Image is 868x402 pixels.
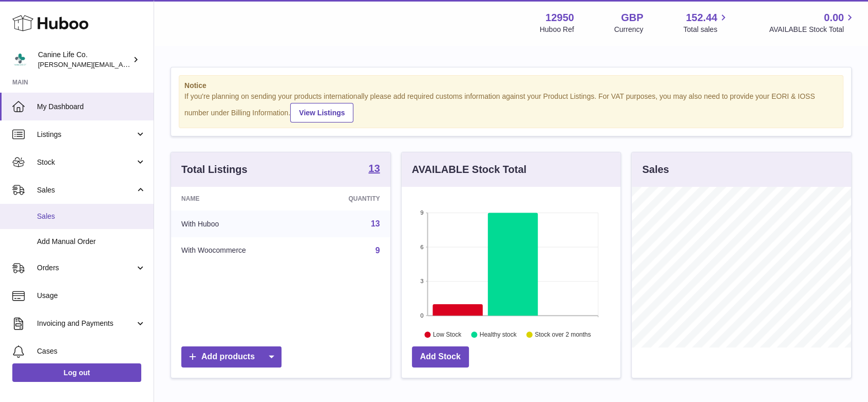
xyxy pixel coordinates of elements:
span: Orders [37,263,135,273]
a: 13 [368,163,380,176]
th: Quantity [307,187,390,211]
span: 0.00 [824,11,844,25]
text: 3 [420,278,423,284]
div: Canine Life Co. [38,50,130,69]
span: Usage [37,291,146,301]
span: Listings [37,130,135,139]
a: Log out [12,363,141,382]
text: 9 [420,209,423,216]
span: My Dashboard [37,102,146,112]
td: With Woocommerce [171,237,307,264]
span: AVAILABLE Stock Total [769,25,856,34]
div: If you're planning on sending your products internationally please add required customs informati... [184,92,838,123]
div: Currency [614,25,644,34]
text: Stock over 2 months [535,331,591,338]
span: Total sales [683,25,729,34]
span: Stock [37,158,135,167]
text: Low Stock [433,331,462,338]
strong: 12950 [545,11,574,25]
h3: Sales [642,163,669,177]
a: 152.44 Total sales [683,11,729,34]
td: With Huboo [171,211,307,237]
img: kevin@clsgltd.co.uk [12,52,28,67]
h3: AVAILABLE Stock Total [412,163,526,177]
strong: GBP [621,11,643,25]
span: Sales [37,185,135,195]
a: Add products [181,346,281,368]
strong: 13 [368,163,380,173]
strong: Notice [184,81,838,91]
a: View Listings [290,103,353,123]
text: 0 [420,312,423,319]
text: Healthy stock [480,331,517,338]
span: Add Manual Order [37,237,146,247]
text: 6 [420,244,423,250]
span: Invoicing and Payments [37,319,135,328]
a: 9 [375,246,380,255]
a: Add Stock [412,346,469,368]
span: [PERSON_NAME][EMAIL_ADDRESS][DOMAIN_NAME] [38,60,206,68]
a: 0.00 AVAILABLE Stock Total [769,11,856,34]
th: Name [171,187,307,211]
span: Cases [37,346,146,356]
h3: Total Listings [181,163,248,177]
div: Huboo Ref [540,25,574,34]
span: 152.44 [686,11,717,25]
span: Sales [37,212,146,221]
a: 13 [371,219,380,228]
